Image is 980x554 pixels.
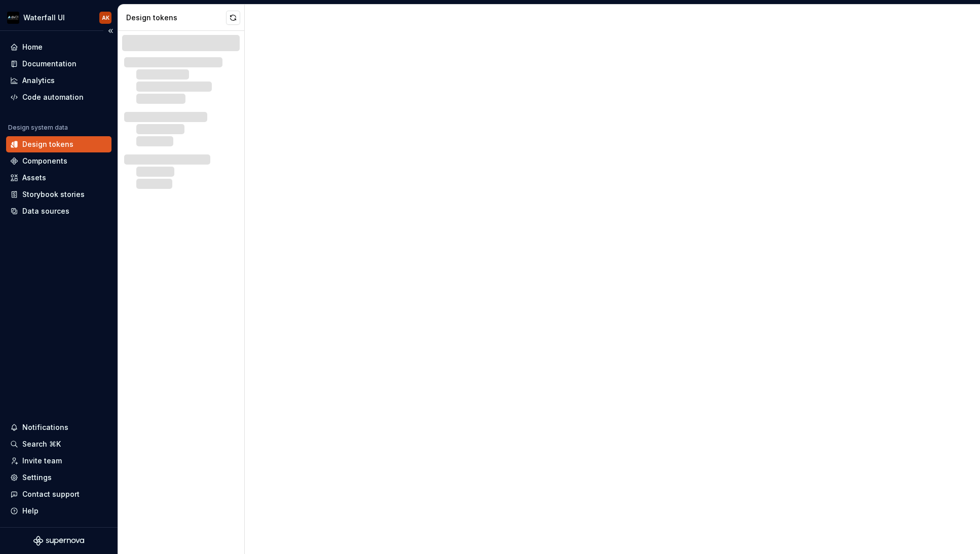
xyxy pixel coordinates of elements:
div: Invite team [22,456,62,466]
div: Code automation [22,92,84,102]
button: Notifications [6,419,111,436]
div: Settings [22,472,52,483]
svg: Supernova Logo [33,536,84,546]
a: Settings [6,469,111,486]
a: Invite team [6,453,111,469]
button: Search ⌘K [6,436,111,452]
a: Code automation [6,89,111,105]
div: Contact support [22,489,80,499]
img: 7a0241b0-c510-47ef-86be-6cc2f0d29437.png [7,12,19,24]
a: Storybook stories [6,186,111,203]
a: Documentation [6,56,111,72]
div: Data sources [22,206,69,216]
a: Home [6,39,111,55]
div: Design system data [8,124,68,132]
div: Assets [22,173,46,183]
div: AK [102,14,109,22]
div: Design tokens [22,139,73,149]
div: Storybook stories [22,189,85,200]
div: Search ⌘K [22,439,61,449]
div: Analytics [22,75,55,86]
a: Data sources [6,203,111,219]
div: Waterfall UI [23,13,65,23]
a: Analytics [6,72,111,89]
button: Contact support [6,486,111,502]
a: Assets [6,170,111,186]
button: Waterfall UIAK [2,7,116,28]
button: Collapse sidebar [103,24,118,38]
div: Documentation [22,59,77,69]
div: Notifications [22,422,68,432]
a: Components [6,153,111,169]
div: Help [22,506,39,516]
div: Home [22,42,43,52]
div: Components [22,156,67,166]
button: Help [6,503,111,519]
a: Design tokens [6,136,111,152]
div: Design tokens [126,13,226,23]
